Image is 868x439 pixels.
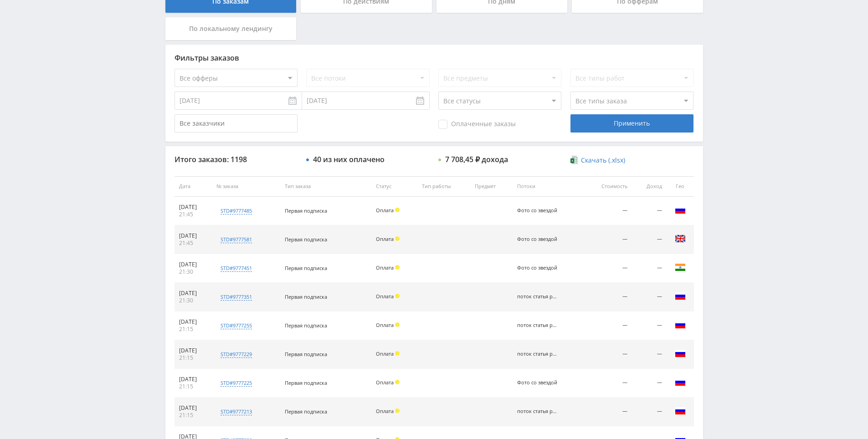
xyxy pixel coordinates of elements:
[376,408,394,414] span: Оплата
[179,268,208,276] div: 21:30
[285,265,327,271] span: Первая подписка
[376,207,394,214] span: Оплата
[285,379,327,386] span: Первая подписка
[376,379,394,386] span: Оплата
[179,326,208,333] div: 21:15
[221,293,252,301] div: std#9777351
[376,235,394,242] span: Оплата
[517,294,558,300] div: поток статья рерайт
[313,155,385,163] div: 40 из них оплачено
[179,347,208,354] div: [DATE]
[376,322,394,328] span: Оплата
[517,408,558,414] div: поток статья рерайт
[285,236,327,243] span: Первая подписка
[285,293,327,300] span: Первая подписка
[632,176,667,197] th: Доход
[395,208,400,212] span: Холд
[570,114,693,133] div: Применить
[179,261,208,268] div: [DATE]
[395,322,400,327] span: Холд
[675,319,686,330] img: rus.png
[179,383,208,390] div: 21:15
[376,350,394,357] span: Оплата
[583,311,632,340] td: —
[179,404,208,412] div: [DATE]
[632,340,667,369] td: —
[280,176,371,197] th: Тип заказа
[179,354,208,362] div: 21:15
[285,351,327,357] span: Первая подписка
[517,208,558,214] div: Фото со звездой
[632,254,667,283] td: —
[179,240,208,247] div: 21:45
[632,225,667,254] td: —
[675,204,686,215] img: rus.png
[583,197,632,225] td: —
[632,311,667,340] td: —
[583,225,632,254] td: —
[179,211,208,218] div: 21:45
[221,207,252,214] div: std#9777485
[583,369,632,398] td: —
[395,351,400,356] span: Холд
[376,264,394,271] span: Оплата
[179,318,208,326] div: [DATE]
[179,412,208,419] div: 21:15
[221,265,252,272] div: std#9777451
[395,236,400,241] span: Холд
[581,157,625,164] span: Скачать (.xlsx)
[517,322,558,328] div: поток статья рерайт
[445,155,508,163] div: 7 708,45 ₽ дохода
[583,254,632,283] td: —
[632,283,667,311] td: —
[395,380,400,384] span: Холд
[395,265,400,270] span: Холд
[675,405,686,416] img: rus.png
[285,207,327,214] span: Первая подписка
[667,176,694,197] th: Гео
[675,348,686,359] img: rus.png
[517,236,558,242] div: Фото со звездой
[517,380,558,386] div: Фото со звездой
[675,262,686,273] img: ind.png
[221,351,252,358] div: std#9777229
[376,293,394,300] span: Оплата
[221,322,252,329] div: std#9777255
[517,265,558,271] div: Фото со звездой
[221,408,252,415] div: std#9777213
[583,176,632,197] th: Стоимость
[570,156,625,165] a: Скачать (.xlsx)
[675,377,686,388] img: rus.png
[221,379,252,387] div: std#9777225
[470,176,512,197] th: Предмет
[175,176,212,197] th: Дата
[179,232,208,240] div: [DATE]
[175,155,298,163] div: Итого заказов: 1198
[675,291,686,301] img: rus.png
[583,340,632,369] td: —
[570,155,578,164] img: xlsx
[179,376,208,383] div: [DATE]
[179,290,208,297] div: [DATE]
[513,176,583,197] th: Потоки
[179,204,208,211] div: [DATE]
[675,233,686,244] img: gbr.png
[583,283,632,311] td: —
[517,351,558,357] div: поток статья рерайт
[438,120,516,129] span: Оплаченные заказы
[175,54,694,62] div: Фильтры заказов
[175,114,298,133] input: Все заказчики
[212,176,280,197] th: № заказа
[221,236,252,243] div: std#9777581
[395,408,400,413] span: Холд
[632,398,667,426] td: —
[632,197,667,225] td: —
[583,398,632,426] td: —
[179,297,208,304] div: 21:30
[417,176,470,197] th: Тип работы
[371,176,417,197] th: Статус
[632,369,667,398] td: —
[285,322,327,329] span: Первая подписка
[285,408,327,415] span: Первая подписка
[165,17,297,40] div: По локальному лендингу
